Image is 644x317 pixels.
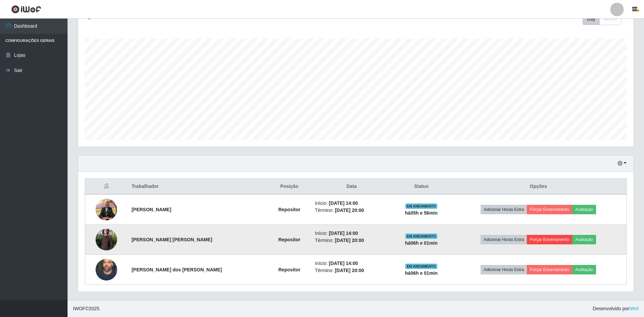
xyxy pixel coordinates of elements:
[329,230,358,236] time: [DATE] 14:00
[593,305,639,312] span: Desenvolvido por
[11,5,41,14] img: CoreUI Logo
[527,205,572,214] button: Forçar Encerramento
[629,306,639,311] a: iWof
[315,230,388,237] li: Início:
[450,179,626,195] th: Opções
[96,246,117,294] img: 1754277643344.jpeg
[128,179,268,195] th: Trabalhador
[481,205,527,214] button: Adicionar Horas Extra
[311,179,392,195] th: Data
[572,235,596,244] button: Avaliação
[405,234,437,239] span: EM ANDAMENTO
[315,267,388,274] li: Término:
[329,261,358,266] time: [DATE] 14:00
[278,267,300,272] strong: Repositor
[405,264,437,269] span: EM ANDAMENTO
[527,235,572,244] button: Forçar Encerramento
[132,237,212,242] strong: [PERSON_NAME] [PERSON_NAME]
[278,207,300,212] strong: Repositor
[527,265,572,274] button: Forçar Encerramento
[315,237,388,244] li: Término:
[315,200,388,207] li: Início:
[583,13,627,25] div: Toolbar with button groups
[572,265,596,274] button: Avaliação
[96,220,117,259] img: 1750884845211.jpeg
[481,235,527,244] button: Adicionar Horas Extra
[268,179,311,195] th: Posição
[405,240,438,246] strong: há 06 h e 01 min
[405,270,438,276] strong: há 06 h e 01 min
[405,210,438,216] strong: há 05 h e 56 min
[315,260,388,267] li: Início:
[315,207,388,214] li: Término:
[572,205,596,214] button: Avaliação
[278,237,300,242] strong: Repositor
[583,13,621,25] div: First group
[599,13,621,25] button: Month
[335,268,364,273] time: [DATE] 20:00
[335,238,364,243] time: [DATE] 20:00
[392,179,450,195] th: Status
[405,203,437,209] span: EM ANDAMENTO
[73,306,85,311] span: IWOF
[96,195,117,224] img: 1748464437090.jpeg
[583,13,600,25] button: Day
[73,305,101,312] span: © 2025 .
[481,265,527,274] button: Adicionar Horas Extra
[335,208,364,213] time: [DATE] 20:00
[329,200,358,206] time: [DATE] 14:00
[132,267,222,272] strong: [PERSON_NAME] dos [PERSON_NAME]
[132,207,171,212] strong: [PERSON_NAME]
